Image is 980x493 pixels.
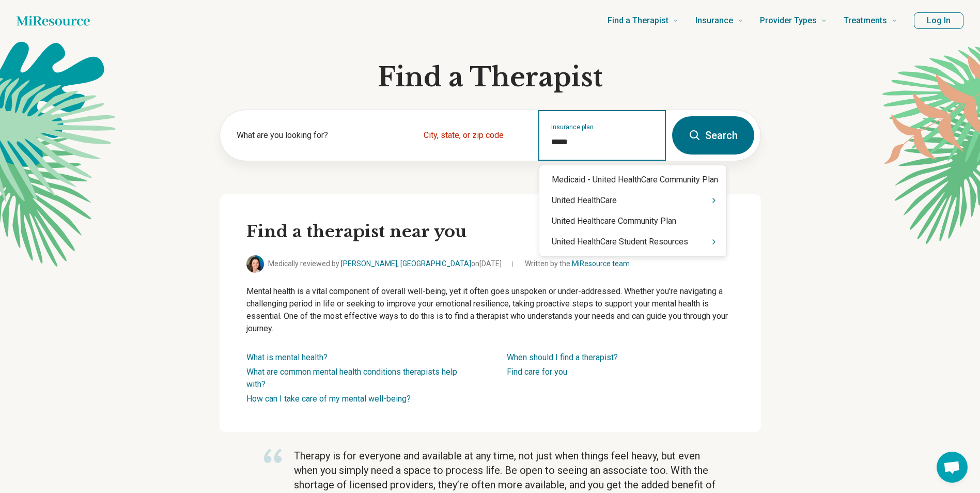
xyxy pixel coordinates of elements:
h2: Find a therapist near you [246,221,734,243]
a: What are common mental health conditions therapists help with? [246,367,457,389]
div: United HealthCare Student Resources [539,232,726,252]
button: Search [672,116,754,155]
a: How can I take care of my mental well-being? [246,394,411,404]
span: Written by the [525,258,630,269]
h1: Find a Therapist [220,62,761,93]
a: What is mental health? [246,352,328,362]
div: United Healthcare Community Plan [539,211,726,232]
p: Mental health is a vital component of overall well-being, yet it often goes unspoken or under-add... [246,285,734,335]
div: United HealthCare [539,190,726,211]
span: Provider Types [760,13,817,28]
span: on [DATE] [471,259,502,268]
span: Treatments [844,13,887,28]
button: Log In [914,12,963,29]
a: MiResource team [572,259,630,268]
a: Home page [17,10,90,31]
span: Insurance [695,13,733,28]
a: When should I find a therapist? [507,352,618,362]
a: [PERSON_NAME], [GEOGRAPHIC_DATA] [341,259,471,268]
div: Medicaid - United HealthСare Community Plan [539,170,726,190]
a: Find care for you [507,367,567,377]
label: What are you looking for? [237,129,399,142]
div: Suggestions [539,170,726,252]
div: Open chat [937,452,968,483]
span: Find a Therapist [608,13,668,28]
span: Medically reviewed by [268,258,502,269]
